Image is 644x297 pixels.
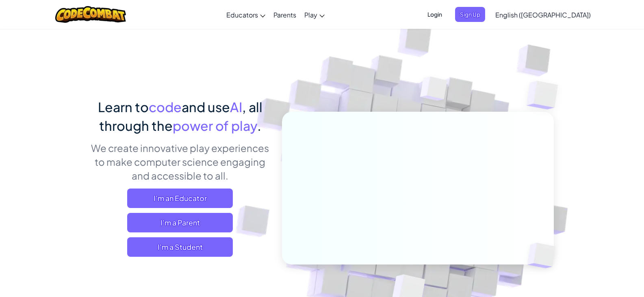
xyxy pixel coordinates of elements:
[226,11,258,19] span: Educators
[55,6,126,23] img: CodeCombat logo
[230,99,242,115] span: AI
[510,61,581,130] img: Overlap cubes
[423,7,447,22] button: Login
[182,99,230,115] span: and use
[495,11,591,19] span: English ([GEOGRAPHIC_DATA])
[269,4,300,26] a: Parents
[405,61,463,121] img: Overlap cubes
[491,4,595,26] a: English ([GEOGRAPHIC_DATA])
[222,4,269,26] a: Educators
[127,189,233,208] a: I'm an Educator
[127,237,233,257] button: I'm a Student
[455,7,485,22] button: Sign Up
[149,99,182,115] span: code
[173,117,257,134] span: power of play
[514,226,575,285] img: Overlap cubes
[91,141,270,182] p: We create innovative play experiences to make computer science engaging and accessible to all.
[300,4,329,26] a: Play
[304,11,317,19] span: Play
[127,213,233,232] a: I'm a Parent
[98,99,149,115] span: Learn to
[257,117,261,134] span: .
